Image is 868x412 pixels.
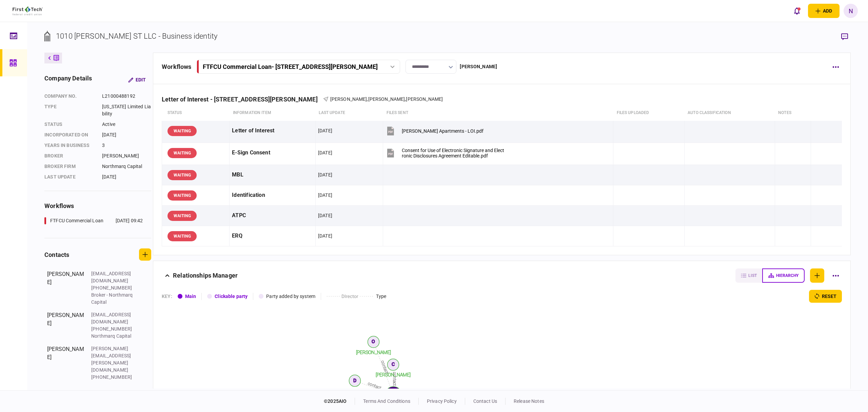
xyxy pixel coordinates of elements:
[44,152,95,160] div: Broker
[318,127,332,134] div: [DATE]
[232,167,313,183] div: MBL
[386,123,484,138] button: Bronson Apartments - LOI.pdf
[56,31,217,42] div: 1010 [PERSON_NAME] ST LLC - Business identity
[91,345,135,374] div: [PERSON_NAME][EMAIL_ADDRESS][PERSON_NAME][DOMAIN_NAME]
[91,311,135,325] div: [EMAIL_ADDRESS][DOMAIN_NAME]
[44,142,95,149] div: years in business
[376,372,411,377] tspan: [PERSON_NAME]
[232,123,313,138] div: Letter of Interest
[232,188,313,203] div: Identification
[402,148,504,158] div: Consent for Use of Electronic Signature and Electronic Disclosures Agreement Editable.pdf
[232,228,313,244] div: ERQ
[324,398,355,405] div: © 2025 AIO
[173,268,238,283] div: Relationships Manager
[47,270,84,306] div: [PERSON_NAME]
[775,105,811,121] th: notes
[44,131,95,138] div: incorporated on
[372,339,375,344] text: O
[318,212,332,219] div: [DATE]
[380,360,390,374] text: contact
[473,398,497,404] a: contact us
[735,268,762,283] button: list
[44,121,95,128] div: status
[613,105,685,121] th: Files uploaded
[91,374,135,381] div: [PHONE_NUMBER]
[318,171,332,178] div: [DATE]
[162,62,191,71] div: workflows
[368,96,405,102] span: [PERSON_NAME]
[162,105,230,121] th: status
[383,105,613,121] th: files sent
[762,268,805,283] button: hierarchy
[514,398,544,404] a: release notes
[102,163,151,170] div: Northmarq Capital
[230,105,316,121] th: Information item
[91,284,135,292] div: [PHONE_NUMBER]
[790,4,804,18] button: open notifications list
[167,231,197,241] div: WAITING
[367,96,368,102] span: ,
[460,63,497,70] div: [PERSON_NAME]
[266,293,315,300] div: Party added by system
[406,96,443,102] span: [PERSON_NAME]
[13,6,43,15] img: client company logo
[318,232,332,239] div: [DATE]
[44,93,95,100] div: company no.
[167,211,197,221] div: WAITING
[91,325,135,333] div: [PHONE_NUMBER]
[386,145,504,161] button: Consent for Use of Electronic Signature and Electronic Disclosures Agreement Editable.pdf
[315,105,383,121] th: last update
[44,250,69,259] div: contacts
[102,142,151,149] div: 3
[91,292,135,306] div: Broker - Northmarq Capital
[116,217,143,224] div: [DATE] 09:42
[47,311,84,340] div: [PERSON_NAME]
[123,74,151,86] button: Edit
[318,192,332,199] div: [DATE]
[232,145,313,161] div: E-Sign Consent
[44,217,143,224] a: FTFCU Commercial Loan[DATE] 09:42
[91,270,135,284] div: [EMAIL_ADDRESS][DOMAIN_NAME]
[748,273,757,278] span: list
[162,96,323,103] div: Letter of Interest - [STREET_ADDRESS][PERSON_NAME]
[232,208,313,223] div: ATPC
[185,293,196,300] div: Main
[102,152,151,160] div: [PERSON_NAME]
[44,201,151,210] div: workflows
[44,163,95,170] div: broker firm
[427,398,457,404] a: privacy policy
[392,372,397,386] text: contact
[776,273,798,278] span: hierarchy
[215,293,248,300] div: Clickable party
[367,381,382,390] text: contact
[47,345,84,381] div: [PERSON_NAME]
[167,148,197,158] div: WAITING
[203,63,378,70] div: FTFCU Commercial Loan - [STREET_ADDRESS][PERSON_NAME]
[102,103,151,117] div: [US_STATE] Limited Liability
[405,96,406,102] span: ,
[167,190,197,201] div: WAITING
[684,105,775,121] th: auto classification
[44,74,92,86] div: company details
[318,149,332,156] div: [DATE]
[844,4,858,18] button: N
[102,131,151,138] div: [DATE]
[376,293,387,300] div: Type
[392,361,395,367] text: C
[337,388,373,394] tspan: [PERSON_NAME]
[353,378,356,383] text: D
[44,103,95,117] div: Type
[102,121,151,128] div: Active
[91,333,135,340] div: Northmarq Capital
[330,96,367,102] span: [PERSON_NAME]
[808,4,840,18] button: open adding identity options
[167,126,197,136] div: WAITING
[167,170,197,180] div: WAITING
[102,93,151,100] div: L21000488192
[356,350,391,355] tspan: [PERSON_NAME]
[363,398,410,404] a: terms and conditions
[102,173,151,181] div: [DATE]
[809,290,842,303] button: reset
[44,173,95,181] div: last update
